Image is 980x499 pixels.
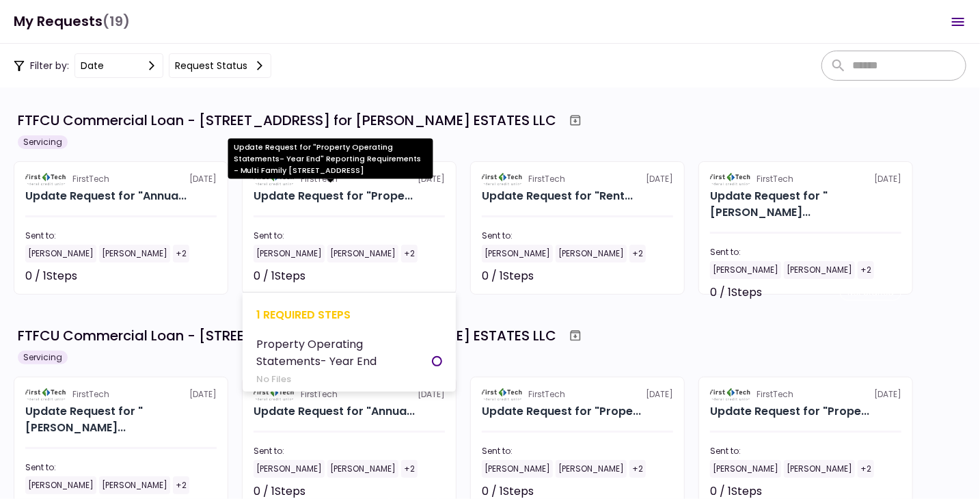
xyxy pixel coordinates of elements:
[18,351,68,364] div: Servicing
[529,388,566,401] div: FirstTech
[563,108,588,133] button: Archive workflow
[25,173,67,185] img: Partner logo
[710,403,869,420] div: Update Request for "Property Operating Statements - Year to Date" Reporting Requirements - Multi ...
[482,173,523,185] img: Partner logo
[383,268,445,284] div: Not started
[327,245,398,262] div: [PERSON_NAME]
[25,268,77,284] div: 0 / 1 Steps
[784,460,855,478] div: [PERSON_NAME]
[710,173,901,185] div: [DATE]
[482,403,641,420] div: Update Request for "Property Operating Statements- Year End" Reporting Requirements - Multi Famil...
[25,173,217,185] div: [DATE]
[173,245,189,262] div: +2
[710,284,762,301] div: 0 / 1 Steps
[254,460,325,478] div: [PERSON_NAME]
[99,476,170,494] div: [PERSON_NAME]
[72,173,109,185] div: FirstTech
[327,460,398,478] div: [PERSON_NAME]
[482,245,553,262] div: [PERSON_NAME]
[18,135,68,149] div: Servicing
[482,388,523,401] img: Partner logo
[942,5,975,38] button: Open menu
[14,53,271,78] div: Filter by:
[482,268,534,284] div: 0 / 1 Steps
[840,284,901,301] div: Not started
[256,306,442,323] div: 1 required steps
[556,460,627,478] div: [PERSON_NAME]
[14,8,130,36] h1: My Requests
[254,245,325,262] div: [PERSON_NAME]
[72,388,109,401] div: FirstTech
[228,139,433,179] div: Update Request for "Property Operating Statements- Year End" Reporting Requirements - Multi Famil...
[254,388,445,401] div: [DATE]
[256,336,432,370] div: Property Operating Statements- Year End
[710,460,781,478] div: [PERSON_NAME]
[710,188,901,221] div: Update Request for "Financial Statement Year to Date" Reporting Requirements - Borrower Carl Esta...
[401,245,418,262] div: +2
[563,323,588,348] button: Archive workflow
[710,246,901,258] div: Sent to:
[25,245,96,262] div: [PERSON_NAME]
[18,325,556,346] div: FTFCU Commercial Loan - [STREET_ADDRESS] for [PERSON_NAME] ESTATES LLC
[254,188,413,204] div: Update Request for "Property Operating Statements- Year End" Reporting Requirements - Multi Famil...
[155,268,217,284] div: Not started
[254,445,445,457] div: Sent to:
[710,388,901,401] div: [DATE]
[18,110,556,131] div: FTFCU Commercial Loan - [STREET_ADDRESS] for [PERSON_NAME] ESTATES LLC
[482,460,553,478] div: [PERSON_NAME]
[25,188,187,204] div: Update Request for "Annual ERQ" Reporting Requirements - Multi Family 1929 Bluff Rd Unit 182 Colu...
[482,188,633,204] div: Update Request for "Rent Roll" Reporting Requirements - Multi Family 1929 Bluff Rd Unit 182 Colum...
[99,245,170,262] div: [PERSON_NAME]
[629,245,646,262] div: +2
[169,53,271,78] button: Request status
[25,230,217,242] div: Sent to:
[529,173,566,185] div: FirstTech
[254,230,445,242] div: Sent to:
[25,461,217,474] div: Sent to:
[482,230,673,242] div: Sent to:
[401,460,418,478] div: +2
[556,245,627,262] div: [PERSON_NAME]
[858,460,874,478] div: +2
[25,476,96,494] div: [PERSON_NAME]
[784,261,855,279] div: [PERSON_NAME]
[103,8,130,36] span: (19)
[710,173,752,185] img: Partner logo
[757,388,794,401] div: FirstTech
[25,388,67,401] img: Partner logo
[173,476,189,494] div: +2
[858,261,874,279] div: +2
[482,173,673,185] div: [DATE]
[81,58,104,73] div: date
[25,403,217,436] div: Update Request for "Financial Statement Year to Date" Reporting Requirements - Borrower Carl Esta...
[74,53,163,78] button: date
[482,445,673,457] div: Sent to:
[301,388,338,401] div: FirstTech
[254,388,295,401] img: Partner logo
[482,388,673,401] div: [DATE]
[25,388,217,401] div: [DATE]
[757,173,794,185] div: FirstTech
[254,403,415,420] div: Update Request for "Annual ERQ" Reporting Requirements - Multi Family 1929 Bluff Rd Unit 178 Colu...
[710,261,781,279] div: [PERSON_NAME]
[612,268,673,284] div: Not started
[710,388,752,401] img: Partner logo
[256,373,432,386] div: No Files
[254,268,305,284] div: 0 / 1 Steps
[710,445,901,457] div: Sent to:
[629,460,646,478] div: +2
